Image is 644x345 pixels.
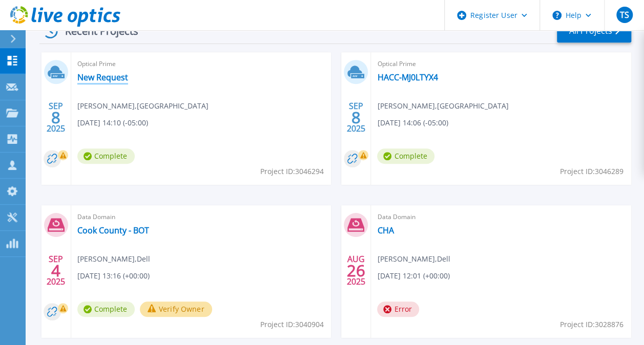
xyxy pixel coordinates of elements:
span: [PERSON_NAME] , [GEOGRAPHIC_DATA] [77,100,209,112]
a: All Projects [557,19,631,42]
span: [DATE] 14:10 (-05:00) [77,117,148,128]
span: Project ID: 3028876 [560,319,624,330]
div: SEP 2025 [346,99,366,136]
span: Complete [377,148,434,164]
span: Data Domain [77,211,325,223]
span: [DATE] 13:16 (+00:00) [77,270,150,282]
span: 26 [347,266,365,275]
span: Complete [77,301,135,317]
div: Recent Projects [39,18,152,44]
span: TS [619,11,629,19]
span: [PERSON_NAME] , Dell [377,253,450,265]
div: SEP 2025 [46,99,66,136]
span: [DATE] 14:06 (-05:00) [377,117,448,128]
span: Complete [77,148,135,164]
div: AUG 2025 [346,252,366,289]
span: Optical Prime [377,58,625,70]
button: Verify Owner [140,301,212,317]
div: SEP 2025 [46,252,66,289]
a: CHA [377,225,393,235]
span: [DATE] 12:01 (+00:00) [377,270,449,282]
span: 4 [51,266,60,275]
span: Optical Prime [77,58,325,70]
span: Project ID: 3046294 [260,166,323,177]
span: 8 [51,113,60,122]
span: Project ID: 3046289 [560,166,624,177]
span: Error [377,301,419,317]
a: New Request [77,72,128,82]
span: [PERSON_NAME] , [GEOGRAPHIC_DATA] [377,100,508,112]
a: HACC-MJ0LTYX4 [377,72,438,82]
a: Cook County - BOT [77,225,149,235]
span: 8 [351,113,361,122]
span: Data Domain [377,211,625,223]
span: Project ID: 3040904 [260,319,323,330]
span: [PERSON_NAME] , Dell [77,253,150,265]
